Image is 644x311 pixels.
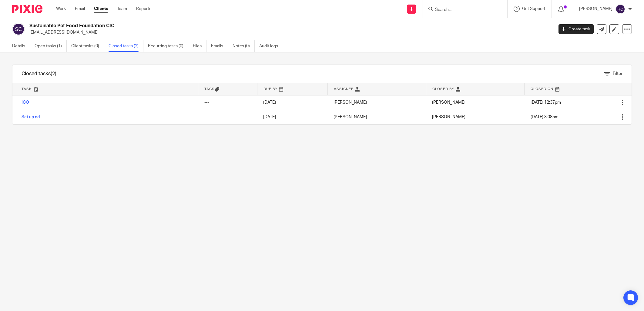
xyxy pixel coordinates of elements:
[94,6,108,12] a: Clients
[22,71,56,77] h1: Closed tasks
[109,40,143,52] a: Closed tasks (2)
[257,95,327,110] td: [DATE]
[434,7,489,13] input: Search
[233,40,255,52] a: Notes (0)
[71,40,104,52] a: Client tasks (0)
[558,24,594,34] a: Create task
[522,7,545,11] span: Get Support
[579,6,612,12] p: [PERSON_NAME]
[204,99,251,105] div: ---
[29,23,445,29] h2: Sustainable Pet Food Foundation CIC
[432,100,465,105] span: [PERSON_NAME]
[204,114,251,120] div: ---
[531,115,558,119] span: [DATE] 3:08pm
[259,40,283,52] a: Audit logs
[432,115,465,119] span: [PERSON_NAME]
[198,83,257,95] th: Tags
[211,40,228,52] a: Emails
[29,29,549,35] p: [EMAIL_ADDRESS][DOMAIN_NAME]
[56,6,66,12] a: Work
[193,40,206,52] a: Files
[136,6,151,12] a: Reports
[613,72,622,76] span: Filter
[257,110,327,124] td: [DATE]
[531,100,561,105] span: [DATE] 12:37pm
[148,40,188,52] a: Recurring tasks (0)
[615,4,625,14] img: svg%3E
[12,5,42,13] img: Pixie
[75,6,85,12] a: Email
[35,40,67,52] a: Open tasks (1)
[117,6,127,12] a: Team
[12,23,25,35] img: svg%3E
[22,100,29,105] a: ICO
[51,71,56,76] span: (2)
[22,115,40,119] a: Set up dd
[327,95,426,110] td: [PERSON_NAME]
[327,110,426,124] td: [PERSON_NAME]
[12,40,30,52] a: Details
